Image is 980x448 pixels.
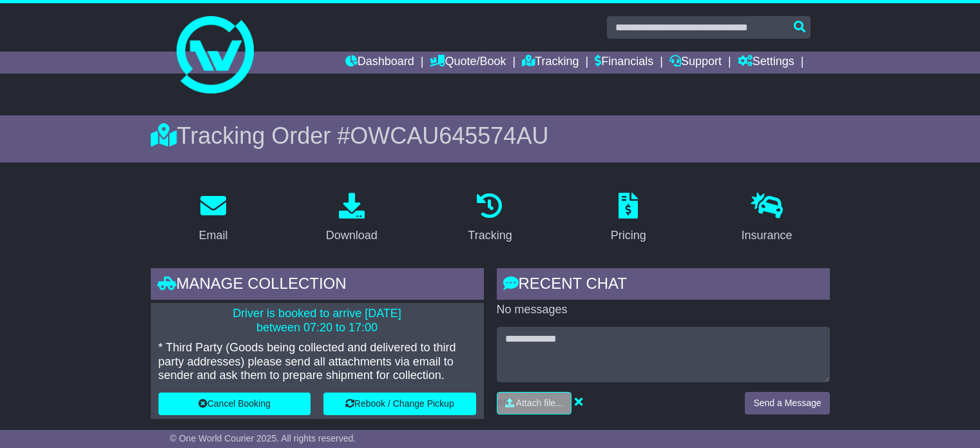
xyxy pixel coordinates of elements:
a: Tracking [459,188,520,249]
div: Tracking [468,227,512,244]
a: Dashboard [345,52,414,73]
div: Email [198,227,227,244]
div: Pricing [611,227,646,244]
div: Manage collection [151,268,484,303]
a: Support [669,52,722,73]
span: © One World Courier 2025. All rights reserved. [170,433,356,443]
div: Download [326,227,378,244]
span: OWCAU645574AU [350,122,548,149]
p: Driver is booked to arrive [DATE] between 07:20 to 17:00 [159,307,476,335]
a: Tracking [522,52,579,73]
a: Pricing [602,188,655,249]
a: Insurance [733,188,801,249]
p: No messages [497,303,830,317]
div: RECENT CHAT [497,268,830,303]
button: Cancel Booking [159,393,311,415]
button: Send a Message [745,392,829,414]
div: Tracking Order # [151,122,830,150]
a: Email [190,188,236,249]
a: Settings [738,52,794,73]
div: Insurance [742,227,793,244]
p: * Third Party (Goods being collected and delivered to third party addresses) please send all atta... [159,341,476,383]
a: Financials [595,52,653,73]
a: Quote/Book [430,52,506,73]
a: Download [318,188,386,249]
button: Rebook / Change Pickup [323,393,476,415]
